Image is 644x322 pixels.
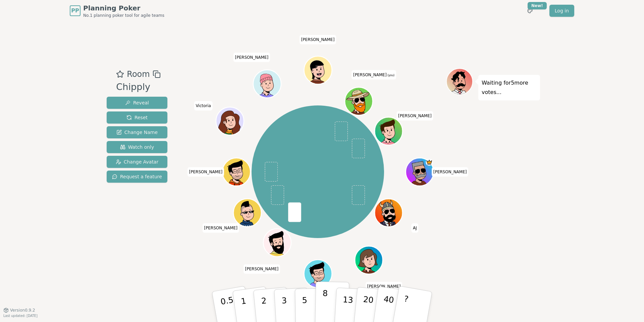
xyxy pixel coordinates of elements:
span: Request a feature [112,173,162,180]
span: Watch only [120,144,154,150]
span: Click to change your name [244,264,280,274]
div: New! [528,2,547,9]
button: Click to change your avatar [345,88,372,114]
button: Reset [107,111,167,124]
span: Room [127,68,150,80]
button: New! [524,5,536,17]
span: Click to change your name [411,223,419,233]
span: Change Avatar [116,158,159,165]
span: No.1 planning poker tool for agile teams [83,13,164,18]
p: Waiting for 5 more votes... [482,78,537,97]
span: Melissa is the host [426,159,433,166]
span: Click to change your name [233,52,270,62]
span: Reset [126,114,148,121]
button: Watch only [107,141,167,153]
span: PP [71,7,79,15]
div: Chipply [116,80,160,94]
a: Log in [549,5,574,17]
span: Click to change your name [396,111,433,120]
span: Last updated: [DATE] [3,314,38,318]
button: Reveal [107,97,167,109]
button: Change Avatar [107,156,167,168]
button: Change Name [107,126,167,138]
button: Version0.9.2 [3,308,35,313]
span: Planning Poker [83,3,164,13]
span: Click to change your name [300,35,336,44]
span: Version 0.9.2 [10,308,35,313]
a: PPPlanning PokerNo.1 planning poker tool for agile teams [70,3,164,18]
span: (you) [387,74,395,77]
span: Click to change your name [187,167,224,177]
span: Click to change your name [194,101,213,110]
span: Click to change your name [366,282,402,291]
span: Change Name [116,129,158,136]
button: Add as favourite [116,68,124,80]
button: Request a feature [107,171,167,183]
span: Click to change your name [432,167,469,177]
span: Click to change your name [352,70,396,79]
span: Reveal [125,99,149,106]
span: Click to change your name [202,223,239,233]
